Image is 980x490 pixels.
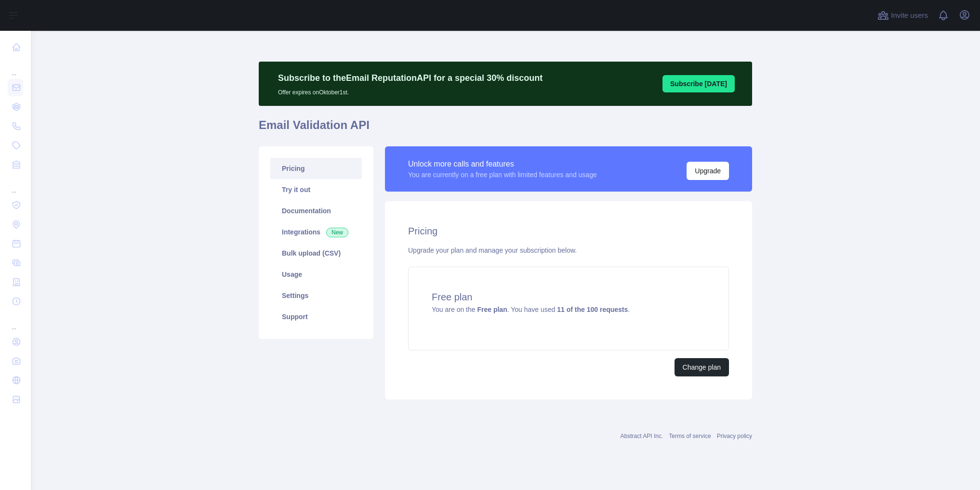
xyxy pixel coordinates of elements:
strong: Free plan [477,306,507,313]
h1: Email Validation API [259,117,752,141]
strong: 11 of the 100 requests [557,306,628,313]
div: ... [8,312,23,331]
div: ... [8,58,23,77]
div: You are currently on a free plan with limited features and usage [408,170,597,180]
button: Change plan [675,358,729,376]
div: ... [8,175,23,194]
button: Invite users [875,8,930,23]
p: Subscribe to the Email Reputation API for a special 30 % discount [278,71,543,85]
a: Abstract API Inc. [621,433,663,439]
h4: Free plan [432,290,705,304]
div: Upgrade your plan and manage your subscription below. [408,245,729,255]
p: Offer expires on Oktober 1st. [278,85,543,96]
a: Settings [270,285,362,306]
a: Usage [270,264,362,285]
button: Subscribe [DATE] [662,75,735,92]
a: Documentation [270,200,362,221]
a: Privacy policy [717,433,752,439]
span: Invite users [891,10,928,21]
span: You are on the . You have used . [432,306,630,313]
div: Unlock more calls and features [408,158,597,170]
h2: Pricing [408,224,729,238]
a: Terms of service [669,433,711,439]
button: Upgrade [687,162,729,180]
a: Integrations New [270,221,362,243]
span: New [326,228,348,237]
a: Pricing [270,158,362,179]
a: Support [270,306,362,327]
a: Try it out [270,179,362,200]
a: Bulk upload (CSV) [270,243,362,264]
